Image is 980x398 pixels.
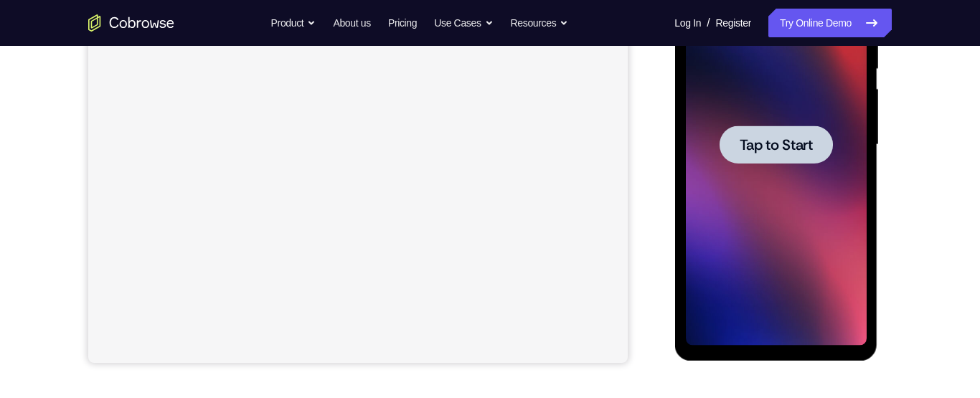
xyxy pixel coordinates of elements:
[333,9,370,37] a: About us
[271,9,316,37] button: Product
[434,9,493,37] button: Use Cases
[674,9,701,37] a: Log In
[511,9,569,37] button: Resources
[88,14,174,32] a: Go to the home page
[707,14,710,32] span: /
[716,9,751,37] a: Register
[768,9,892,37] a: Try Online Demo
[388,9,417,37] a: Pricing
